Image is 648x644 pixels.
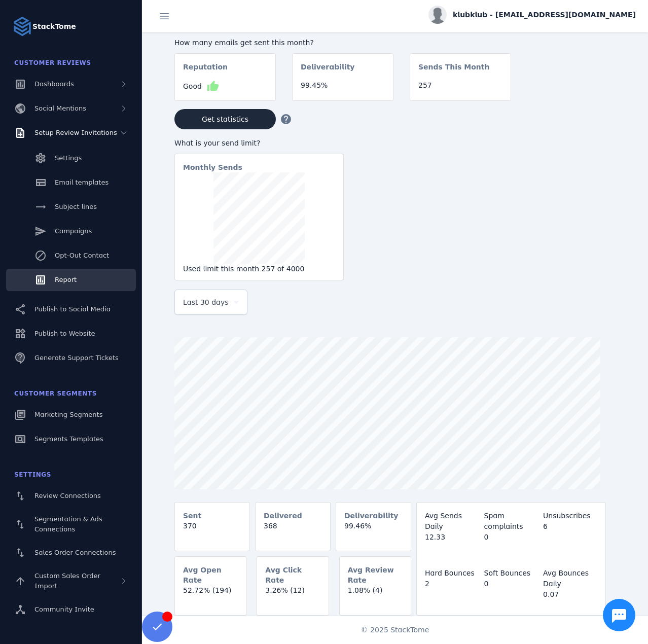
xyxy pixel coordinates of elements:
mat-card-content: 257 [410,80,511,99]
mat-card-subtitle: Reputation [183,62,228,80]
span: Opt-Out Contact [55,252,109,259]
div: How many emails get sent this month? [174,38,511,48]
a: Segments Templates [6,428,136,450]
span: Custom Sales Order Import [34,572,100,590]
div: 2 [425,579,479,589]
span: Social Mentions [34,104,86,112]
img: profile.jpg [428,6,447,24]
span: Segments Templates [34,435,103,443]
div: 0 [484,579,538,589]
span: klubklub - [EMAIL_ADDRESS][DOMAIN_NAME] [453,10,636,20]
a: Community Invite [6,598,136,621]
div: 0 [484,532,538,543]
a: Email templates [6,171,136,194]
a: Review Connections [6,485,136,507]
a: Marketing Segments [6,404,136,426]
span: Generate Support Tickets [34,354,119,362]
img: Logo image [12,16,32,37]
a: Sales Order Connections [6,542,136,564]
span: Last 30 days [183,296,229,308]
mat-card-content: 52.72% (194) [175,585,246,604]
div: Spam complaints [484,511,538,532]
span: Setup Review Invitations [34,129,117,136]
mat-card-subtitle: Avg Open Rate [183,565,238,585]
mat-card-subtitle: Monthly Sends [183,162,242,172]
span: Sales Order Connections [34,549,116,556]
div: Unsubscribes [543,511,597,521]
div: Hard Bounces [425,568,479,579]
div: Used limit this month 257 of 4000 [183,264,335,274]
mat-card-subtitle: Deliverability [301,62,355,80]
span: Subject lines [55,203,97,210]
span: Report [55,276,77,283]
span: Email templates [55,178,109,186]
span: Review Connections [34,492,101,499]
span: Customer Reviews [14,59,91,66]
span: Dashboards [34,80,74,88]
button: Get statistics [174,109,276,129]
span: Publish to Website [34,330,95,337]
mat-card-content: 368 [256,521,330,540]
a: Publish to Website [6,323,136,345]
span: Community Invite [34,605,94,613]
a: Campaigns [6,220,136,242]
a: Opt-Out Contact [6,244,136,267]
span: Good [183,81,202,92]
div: What is your send limit? [174,138,344,149]
mat-card-content: 99.46% [336,521,411,540]
mat-card-subtitle: Delivered [264,511,302,521]
mat-card-content: 370 [175,521,249,540]
mat-icon: thumb_up [207,80,219,92]
span: Campaigns [55,227,92,235]
mat-card-subtitle: Avg Click Rate [265,565,320,585]
a: Publish to Social Media [6,298,136,320]
button: klubklub - [EMAIL_ADDRESS][DOMAIN_NAME] [428,6,636,24]
div: 0.07 [543,589,597,600]
strong: StackTome [32,21,76,32]
a: Report [6,269,136,291]
span: Segmentation & Ads Connections [34,515,102,533]
mat-card-subtitle: Sent [183,511,201,521]
a: Generate Support Tickets [6,347,136,369]
div: 99.45% [301,80,385,91]
mat-card-subtitle: Avg Review Rate [348,565,403,585]
span: © 2025 StackTome [361,625,429,635]
a: Subject lines [6,196,136,218]
div: Avg Bounces Daily [543,568,597,589]
span: Customer Segments [14,390,97,397]
a: Settings [6,147,136,169]
mat-card-subtitle: Deliverability [344,511,399,521]
a: Segmentation & Ads Connections [6,509,136,540]
span: Marketing Segments [34,411,102,418]
div: Soft Bounces [484,568,538,579]
mat-card-subtitle: Sends This Month [418,62,489,80]
div: Avg Sends Daily [425,511,479,532]
span: Settings [14,471,51,478]
div: 6 [543,521,597,532]
mat-card-content: 3.26% (12) [257,585,328,604]
span: Publish to Social Media [34,305,111,313]
mat-card-content: 1.08% (4) [340,585,411,604]
span: Get statistics [202,116,248,123]
div: 12.33 [425,532,479,543]
span: Settings [55,154,82,162]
